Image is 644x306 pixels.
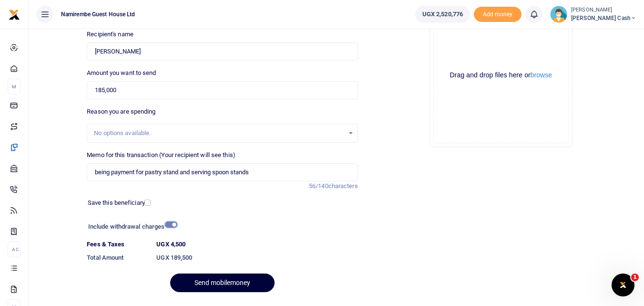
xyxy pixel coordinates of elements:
[631,274,639,281] span: 1
[429,4,572,147] div: File Uploader
[571,6,636,14] small: [PERSON_NAME]
[87,150,235,160] label: Memo for this transaction (Your recipient will see this)
[156,240,185,249] label: UGX 4,500
[57,10,139,19] span: Namirembe Guest House Ltd
[474,7,521,22] span: Add money
[309,182,328,190] span: 56/140
[415,6,470,23] a: UGX 2,520,776
[170,274,275,292] button: Send mobilemoney
[571,14,636,22] span: [PERSON_NAME] Cash
[87,163,358,181] input: Enter extra information
[474,7,521,22] li: Toup your wallet
[612,274,634,296] iframe: Intercom live chat
[87,81,358,99] input: UGX
[83,240,153,249] dt: Fees & Taxes
[87,254,149,262] h6: Total Amount
[87,42,358,61] input: Loading name...
[88,223,173,231] h6: Include withdrawal charges
[9,9,20,21] img: logo-small
[8,79,20,95] li: M
[87,30,133,39] label: Recipient's name
[550,6,636,23] a: profile-user [PERSON_NAME] [PERSON_NAME] Cash
[94,128,344,138] div: No options available.
[411,6,474,23] li: Wallet ballance
[550,6,567,23] img: profile-user
[87,107,155,116] label: Reason you are spending
[156,254,358,262] h6: UGX 189,500
[328,182,358,190] span: characters
[434,71,568,80] div: Drag and drop files here or
[9,11,20,18] a: logo-small logo-large logo-large
[8,242,20,257] li: Ac
[422,10,463,19] span: UGX 2,520,776
[88,198,145,208] label: Save this beneficiary
[474,10,521,17] a: Add money
[87,68,156,78] label: Amount you want to send
[531,72,552,78] button: browse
